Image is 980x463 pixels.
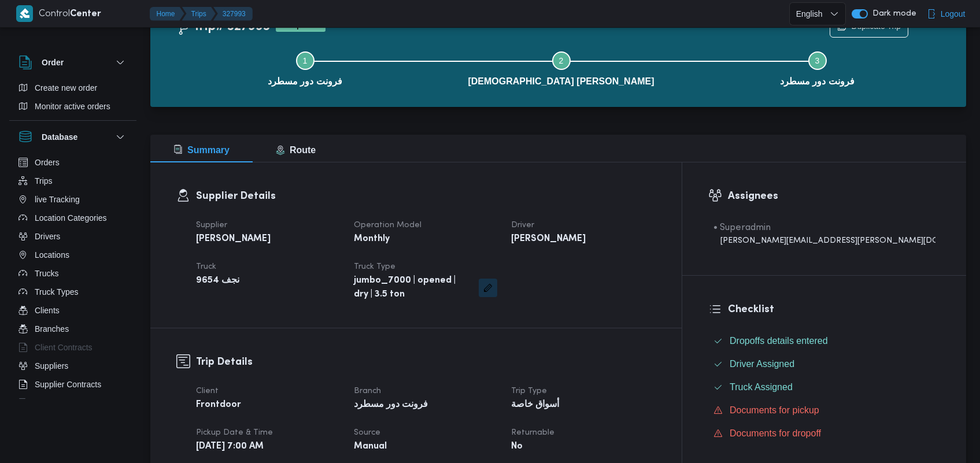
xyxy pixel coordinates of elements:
span: Documents for pickup [730,405,819,415]
button: فرونت دور مسطرد [689,38,945,98]
button: Location Categories [14,209,132,227]
h3: Supplier Details [196,188,656,204]
button: Dropoffs details entered [709,332,940,350]
span: Truck Type [354,263,395,271]
span: 1 [303,56,308,65]
button: Home [150,7,184,21]
button: Documents for pickup [709,401,940,420]
span: Truck Assigned [730,382,793,392]
span: Trip Type [511,387,547,395]
button: Devices [14,394,132,412]
span: Truck [196,263,216,271]
button: Supplier Contracts [14,375,132,394]
span: Source [354,429,380,436]
button: فرونت دور مسطرد [177,38,433,98]
span: Supplier [196,221,227,229]
span: Supplier Contracts [35,377,101,391]
button: Create new order [14,79,132,97]
span: Dropoffs details entered [730,334,828,348]
span: Drivers [35,229,60,243]
b: أسواق خاصة [511,398,559,412]
button: Order [19,55,127,69]
div: [PERSON_NAME][EMAIL_ADDRESS][PERSON_NAME][DOMAIN_NAME] [713,235,935,247]
button: Truck Assigned [709,378,940,397]
span: Truck Assigned [730,380,793,394]
span: Suppliers [35,359,68,373]
span: Create new order [35,81,97,95]
h3: Trip Details [196,354,656,370]
span: Documents for dropoff [730,427,821,440]
button: Database [19,130,127,144]
span: Monitor active orders [35,99,110,113]
button: Trucks [14,264,132,283]
span: Locations [35,248,69,262]
h3: Order [42,55,64,69]
span: Client [196,387,219,395]
span: Driver [511,221,534,229]
img: X8yXhbKr1z7QwAAAABJRU5ErkJggg== [16,5,33,22]
b: Manual [354,440,387,454]
button: Suppliers [14,357,132,375]
button: Branches [14,320,132,338]
b: jumbo_7000 | opened | dry | 3.5 ton [354,274,471,302]
span: Logout [941,7,966,21]
span: Returnable [511,429,554,436]
span: Location Categories [35,211,107,225]
span: Dropoffs details entered [730,336,828,346]
span: [DEMOGRAPHIC_DATA] [PERSON_NAME] [468,75,654,88]
button: Client Contracts [14,338,132,357]
span: 2 [559,56,564,65]
button: Orders [14,153,132,172]
span: Driver Assigned [730,357,794,371]
span: Driver Assigned [730,359,794,369]
span: • Superadmin mohamed.nabil@illa.com.eg [713,221,935,247]
button: Monitor active orders [14,97,132,116]
h3: Checklist [728,302,940,317]
b: نجف 9654 [196,274,239,288]
span: Route [276,145,316,155]
button: Trips [14,172,132,190]
span: Summary [173,145,230,155]
button: [DEMOGRAPHIC_DATA] [PERSON_NAME] [433,38,689,98]
span: فرونت دور مسطرد [780,75,855,88]
span: live Tracking [35,192,80,206]
button: Driver Assigned [709,355,940,373]
b: [PERSON_NAME] [511,232,586,246]
b: [DATE] 7:00 AM [196,440,264,454]
div: Database [9,153,136,403]
b: No [511,440,523,454]
span: Documents for dropoff [730,428,821,438]
span: Devices [35,396,64,410]
span: Documents for pickup [730,403,819,417]
button: Locations [14,246,132,264]
button: Clients [14,301,132,320]
button: Trips [182,7,216,21]
span: 3 [815,56,820,65]
span: Branches [35,322,69,336]
b: [PERSON_NAME] [196,232,271,246]
h3: Database [42,130,77,144]
span: Clients [35,303,60,317]
b: Center [70,10,101,18]
h3: Assignees [728,188,940,204]
b: فرونت دور مسطرد [354,398,428,412]
button: Truck Types [14,283,132,301]
span: فرونت دور مسطرد [268,75,342,88]
span: Trucks [35,266,58,280]
button: live Tracking [14,190,132,209]
span: Pickup date & time [196,429,273,436]
span: Client Contracts [35,340,93,354]
span: Branch [354,387,381,395]
button: Documents for dropoff [709,424,940,443]
button: 327993 [213,7,253,21]
button: Drivers [14,227,132,246]
span: Operation Model [354,221,421,229]
b: Monthly [354,232,390,246]
button: Logout [922,2,970,25]
span: Trips [35,174,53,188]
span: Orders [35,155,60,169]
span: Truck Types [35,285,78,299]
div: Order [9,79,136,120]
span: Dark mode [868,9,916,18]
div: • Superadmin [713,221,935,235]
